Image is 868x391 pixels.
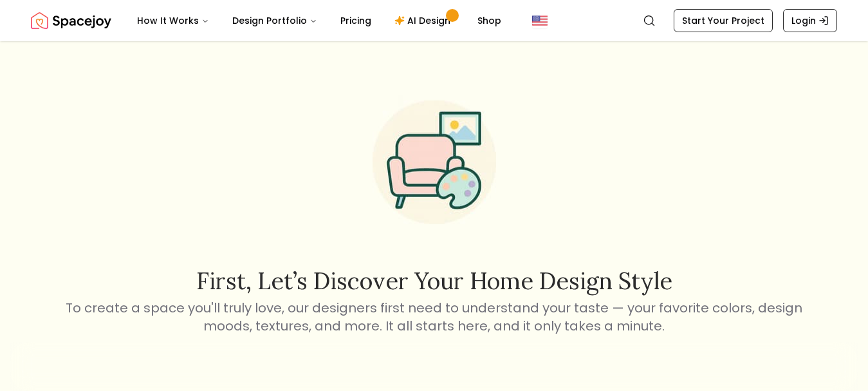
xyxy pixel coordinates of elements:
img: United States [532,13,548,28]
a: Shop [467,8,512,33]
img: Spacejoy Logo [31,8,111,33]
button: Design Portfolio [222,8,328,33]
p: To create a space you'll truly love, our designers first need to understand your taste — your fav... [64,299,805,335]
a: AI Design [384,8,465,33]
a: Start Your Project [674,9,773,32]
a: Login [783,9,837,32]
h2: First, let’s discover your home design style [64,268,805,294]
button: How It Works [127,8,219,33]
nav: Main [127,8,512,33]
a: Spacejoy [31,8,111,33]
a: Pricing [330,8,382,33]
img: Start Style Quiz Illustration [352,80,517,245]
